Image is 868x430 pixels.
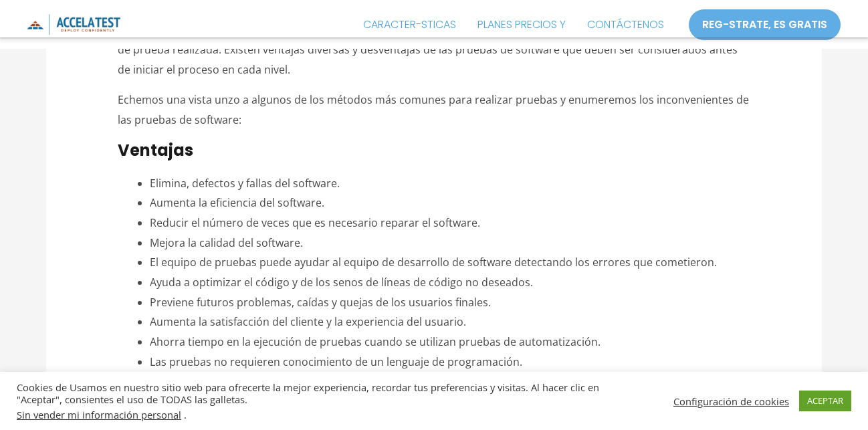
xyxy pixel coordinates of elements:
font: Sin vender mi información personal [17,408,181,421]
font: Elimina, defectos y fallas del software. [150,176,340,191]
font: Las pruebas de software son un proceso que ayuda a identificar errores, fallos o defectos en un p... [118,3,740,77]
font: Ayuda a optimizar el código y de los senos de líneas de código no deseados. [150,275,533,290]
font: Aumenta la eficiencia del software. [150,195,324,210]
font: . [184,408,187,421]
font: Aumenta la satisfacción del cliente y la experiencia del usuario. [150,314,466,329]
font: Configuración de cookies [673,395,789,408]
font: Echemos una vista unzo a algunos de los métodos más comunes para realizar pruebas y enumeremos lo... [118,92,749,127]
font: Cookies de Usamos en nuestro sitio web para ofrecerte la mejor experiencia, recordar tus preferen... [17,381,599,406]
font: Mejora la calidad del software. [150,235,303,250]
font: Ahorra tiempo en la ejecución de pruebas cuando se utilizan pruebas de automatización. [150,334,601,349]
font: El equipo de pruebas puede ayudar al equipo de desarrollo de software detectando los errores que ... [150,255,717,270]
a: Configuración de cookies [673,395,789,407]
font: Las pruebas no requieren conocimiento de un lenguaje de programación. [150,354,522,369]
font: Reducir el número de veces que es necesario reparar el software. [150,215,480,230]
a: ACEPTAR [799,391,851,411]
font: Ventajas [118,139,193,161]
font: Previene futuros problemas, caídas y quejas de los usuarios finales. [150,295,491,310]
font: ACEPTAR [807,395,843,407]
